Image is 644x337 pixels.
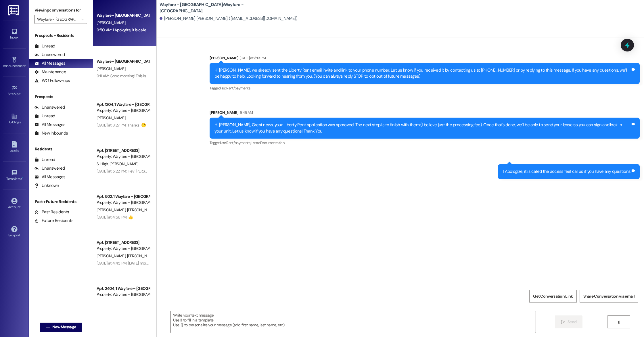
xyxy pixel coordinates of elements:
div: Past + Future Residents [29,199,93,205]
span: [PERSON_NAME] [110,161,138,166]
div: Unanswered [34,104,65,110]
span: [PERSON_NAME] [97,207,127,212]
a: Inbox [3,26,26,42]
span: Rent/payments , [226,140,251,145]
i:  [81,17,84,22]
div: Unread [34,113,55,119]
div: Future Residents [34,218,73,224]
div: All Messages [34,60,65,66]
i:  [561,320,565,324]
div: [PERSON_NAME] [210,55,640,63]
div: Unread [34,157,55,163]
div: Apt. 2404, 1 Wayfare – [GEOGRAPHIC_DATA] [97,286,150,292]
div: Tagged as: [210,139,640,147]
div: New Inbounds [34,130,68,136]
div: Wayfare - [GEOGRAPHIC_DATA] [97,12,150,18]
button: Get Conversation Link [529,290,576,303]
div: Apt. [STREET_ADDRESS] [97,148,150,154]
i:  [46,325,50,330]
span: [PERSON_NAME] [127,253,156,259]
div: [PERSON_NAME] [PERSON_NAME]. ([EMAIL_ADDRESS][DOMAIN_NAME]) [160,16,297,22]
span: [PERSON_NAME] [127,207,156,212]
div: Property: Wayfare - [GEOGRAPHIC_DATA] [97,246,150,252]
span: Send [568,319,576,325]
a: Account [3,196,26,212]
div: WO Follow-ups [34,78,70,84]
div: All Messages [34,174,65,180]
div: Prospects + Residents [29,32,93,39]
span: [PERSON_NAME] [97,66,125,71]
div: Hi [PERSON_NAME], we already sent the Liberty Rent email invite and link to your phone number. Le... [214,67,630,80]
div: [DATE] at 5:22 PM: Hey [PERSON_NAME]! In the morning they will be partially parked in front of yo... [97,168,302,174]
label: Viewing conversations for [34,6,87,15]
div: Tagged as: [210,84,640,92]
div: Prospects [29,94,93,100]
i:  [616,320,621,324]
button: Send [555,315,583,328]
div: I Apologize, it is called the access fee! call us if you have any questions [503,168,630,175]
div: Residents [29,146,93,152]
input: All communities [37,15,78,24]
a: Support [3,224,26,240]
b: Wayfare - [GEOGRAPHIC_DATA]: Wayfare - [GEOGRAPHIC_DATA] [160,2,275,14]
div: 9:46 AM [238,110,253,116]
div: Apt. [STREET_ADDRESS] [97,240,150,246]
a: Leads [3,139,26,155]
div: 9:50 AM: I Apologize, it is called the access fee! call us if you have any questions [97,27,230,32]
span: • [22,176,23,180]
div: Property: Wayfare - [GEOGRAPHIC_DATA] [97,154,150,160]
span: S. High [97,161,110,166]
button: Share Conversation via email [580,290,638,303]
span: Share Conversation via email [583,293,635,299]
span: [PERSON_NAME] [97,20,125,25]
a: Templates • [3,168,26,183]
div: [DATE] at 4:56 PM: 👍 [97,215,133,220]
div: Property: Wayfare - [GEOGRAPHIC_DATA] [97,108,150,114]
div: Property: Wayfare - [GEOGRAPHIC_DATA] [97,200,150,206]
span: [PERSON_NAME] [97,115,125,120]
span: Lease , [251,140,260,145]
span: [PERSON_NAME] [97,253,127,259]
span: Documentation [260,140,284,145]
div: Property: Wayfare - [GEOGRAPHIC_DATA] [97,292,150,298]
button: New Message [40,323,82,332]
div: [DATE] at 8:27 PM: Thanks! 🙂 [97,122,146,128]
div: [DATE] at 4:45 PM: [DATE] morning at 8:00 AM, concrete will be poured in the area between 1100 an... [97,261,584,266]
img: ResiDesk Logo [8,5,20,16]
div: Apt. 502, 1 Wayfare – [GEOGRAPHIC_DATA] [97,194,150,200]
div: Unanswered [34,165,65,171]
a: Site Visit • [3,83,26,99]
div: Apt. 1204, 1 Wayfare – [GEOGRAPHIC_DATA] [97,102,150,108]
span: New Message [52,324,76,330]
div: Hi [PERSON_NAME], Great news, your Liberty Rent application was approved! The next step is to fin... [214,122,630,134]
span: • [21,91,22,95]
div: Unknown [34,183,59,189]
div: [DATE] at 3:13 PM [238,55,266,61]
span: Get Conversation Link [533,293,573,299]
div: Past Residents [34,209,69,215]
a: Buildings [3,111,26,127]
div: All Messages [34,122,65,128]
span: • [26,63,26,67]
div: Wayfare - [GEOGRAPHIC_DATA] [97,58,150,64]
div: Maintenance [34,69,66,75]
span: Rent/payments [226,86,250,91]
div: Unread [34,43,55,49]
div: [PERSON_NAME] [210,110,640,118]
div: 9:11 AM: Good morning! This is [PERSON_NAME] with Wayfare [GEOGRAPHIC_DATA] Apartments. The last ... [97,73,562,78]
div: Unanswered [34,52,65,58]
